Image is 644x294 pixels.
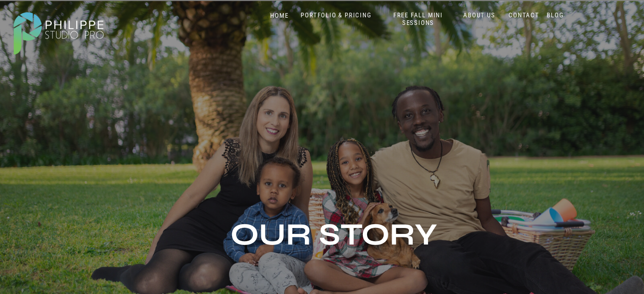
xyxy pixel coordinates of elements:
[116,219,553,282] h1: Our Story
[298,11,375,19] a: PORTFOLIO & PRICING
[545,11,566,19] a: BLOG
[383,11,453,27] a: FREE FALL MINI SESSIONS
[262,12,298,20] a: HOME
[507,11,542,19] a: CONTACT
[462,11,498,19] a: ABOUT US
